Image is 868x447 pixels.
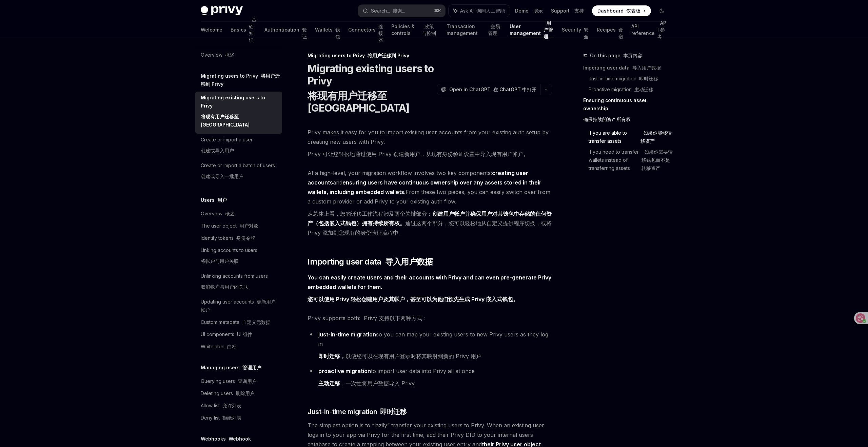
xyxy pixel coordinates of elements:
font: 自定义元数据 [242,319,271,325]
li: to import user data into Privy all at once [308,366,552,391]
div: Updating user accounts [201,298,278,314]
a: If you need to transfer wallets instead of transferring assets 如果你需要转移钱包而不是转移资产 [589,147,673,174]
a: Proactive migration 主动迁移 [589,84,673,95]
a: The user object 用户对象 [195,220,282,232]
font: 搜索... [393,8,405,14]
span: At a high-level, your migration workflow involves two key components: and From these two pieces, ... [308,168,552,240]
a: Linking accounts to users将帐户与用户关联 [195,244,282,270]
h5: Managing users [201,364,261,372]
a: Create or import a batch of users创建或导入一批用户 [195,159,282,185]
img: dark logo [201,6,243,16]
a: Wallets 钱包 [315,22,340,38]
div: Unlinking accounts from users [201,272,268,294]
font: 用户对象 [239,223,258,229]
a: Security 安全 [562,22,589,38]
a: Support 支持 [551,7,584,14]
div: Deleting users [201,389,255,397]
a: proactive migration [318,368,371,375]
span: Dashboard [597,7,640,14]
div: Create or import a user [201,136,253,157]
div: Migrating existing users to Privy [201,94,278,132]
font: 创建或导入一批用户 [201,173,243,179]
font: 以便您可以在现有用户登录时将其映射到新的 Privy 用户 [318,353,481,360]
font: 导入用户数据 [385,257,433,267]
a: Ensuring continuous asset ownership确保持续的资产所有权 [583,95,673,128]
font: 询问人工智能 [476,8,505,14]
font: 如果你需要转移钱包而不是转移资产 [642,149,673,171]
font: 允许列表 [222,403,241,408]
font: 拒绝列表 [222,415,241,421]
a: Welcome [201,22,222,38]
h5: Users [201,196,227,204]
span: Ask AI [460,7,505,14]
a: Identity tokens 身份令牌 [195,232,282,244]
a: Demo 演示 [515,7,543,14]
button: Open in ChatGPT 在 ChatGPT 中打开 [437,84,540,95]
span: Open in ChatGPT [449,86,536,93]
a: Overview 概述 [195,208,282,220]
div: Querying users [201,377,257,385]
font: 基础知识 [249,17,256,43]
a: Basics 基础知识 [231,22,256,38]
div: Custom metadata [201,318,271,326]
font: 删除用户 [236,390,255,396]
font: 在 ChatGPT 中打开 [493,86,536,92]
strong: ensuring users have continuous ownership over any assets stored in their wallets, including embed... [308,179,541,195]
font: 演示 [533,8,543,14]
a: Authentication 验证 [264,22,307,38]
font: 交易管理 [488,23,500,36]
font: 身份令牌 [236,235,255,241]
a: Create or import a user创建或导入用户 [195,134,282,159]
a: Custom metadata 自定义元数据 [195,316,282,328]
a: 即时迁移， [318,353,346,360]
button: Toggle dark mode [656,5,667,16]
font: ，一次性将用户数据导入 Privy [318,380,415,387]
a: 主动迁移 [318,380,340,387]
font: 您可以使用 Privy 轻松创建用户及其帐户，甚至可以为他们预先生成 Privy 嵌入式钱包。 [308,296,518,303]
div: Linking accounts to users [201,246,257,268]
strong: 创建用户帐户 [432,210,465,217]
font: 支持 [574,8,584,14]
span: Privy supports both: [308,313,552,323]
a: Importing user data 导入用户数据 [583,62,673,73]
a: If you are able to transfer assets 如果你能够转移资产 [589,128,673,147]
font: 安全 [584,27,589,39]
font: 将现有用户迁移至 [GEOGRAPHIC_DATA] [201,114,250,128]
font: 用户 [217,197,227,203]
a: Deleting users 删除用户 [195,387,282,400]
font: 白标 [227,344,237,349]
font: API 参考 [657,20,666,39]
font: 创建或导入用户 [201,148,234,153]
font: 将帐户与用户关联 [201,258,239,264]
a: Unlinking accounts from users取消帐户与用户的关联 [195,270,282,296]
div: Create or import a batch of users [201,161,275,183]
div: Overview [201,210,235,218]
span: Just-in-time migration [308,407,407,416]
a: Overview 概述 [195,49,282,61]
a: Dashboard 仪表板 [592,5,651,16]
div: Overview [201,51,235,59]
span: On this page [590,52,642,60]
font: Privy 可让您轻松地通过使用 Privy 创建新用户，从现有身份验证设置中导入现有用户帐户。 [308,151,529,157]
div: Allow list [201,402,241,410]
a: Deny list 拒绝列表 [195,412,282,424]
font: 政策与控制 [422,23,436,36]
a: UI components UI 组件 [195,328,282,341]
div: Migrating users to Privy [308,52,552,59]
strong: You can easily create users and their accounts with Privy and can even pre-generate Privy embedde... [308,274,551,303]
div: Identity tokens [201,234,255,242]
font: 确保持续的资产所有权 [583,116,631,122]
div: UI components [201,330,252,338]
font: 钱包 [335,27,340,39]
h1: Migrating existing users to Privy [308,62,434,117]
div: Deny list [201,414,241,422]
a: just-in-time migration [318,331,376,338]
font: 连接器 [378,23,383,43]
font: 查询用户 [238,378,257,384]
a: Just-in-time migration 即时迁移 [589,73,673,84]
div: Whitelabel [201,343,237,351]
div: Search... [371,7,405,15]
h5: Migrating users to Privy [201,72,282,88]
font: UI 组件 [237,331,252,337]
font: 用户管理 [544,20,553,39]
